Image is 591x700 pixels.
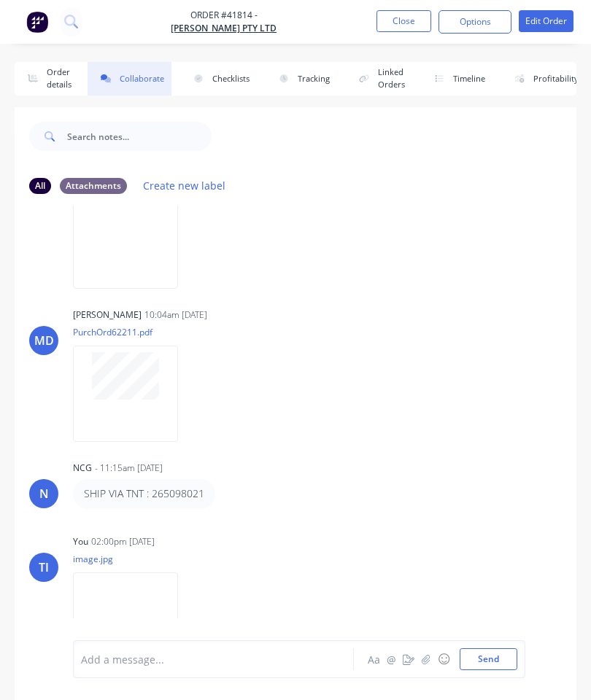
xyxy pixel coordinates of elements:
button: Edit Order [519,10,573,32]
div: MD [34,332,54,349]
div: 02:00pm [DATE] [91,535,155,548]
button: Create new label [136,176,233,195]
div: TI [39,559,49,576]
button: Close [376,10,431,32]
p: SHIP VIA TNT : 265098021 [84,486,204,501]
button: @ [382,650,400,668]
p: PurchOrd62211.pdf [73,326,193,338]
button: Order details [15,62,79,96]
p: image.jpg [73,553,193,565]
button: Profitability [501,62,586,96]
div: NCG [73,462,92,475]
span: Order #41814 - [171,9,277,22]
div: - 11:15am [DATE] [95,462,163,475]
button: Options [439,10,511,34]
input: Search notes... [67,122,212,151]
div: All [29,178,51,194]
div: 10:04am [DATE] [144,308,207,322]
button: Aa [365,650,382,668]
button: Collaborate [88,62,171,96]
button: Timeline [421,62,492,96]
button: Checklists [180,62,257,96]
button: ☺ [435,650,452,668]
div: [PERSON_NAME] [73,308,142,322]
div: Attachments [60,178,127,194]
div: You [73,535,88,548]
img: Factory [26,11,48,33]
a: [PERSON_NAME] PTY LTD [171,22,277,35]
div: N [39,485,49,502]
button: Linked Orders [346,62,412,96]
button: Tracking [266,62,337,96]
button: Send [460,648,517,670]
